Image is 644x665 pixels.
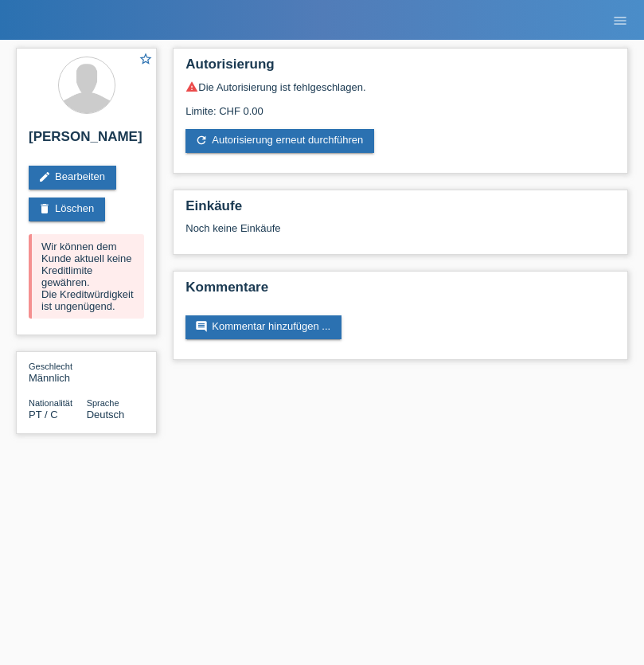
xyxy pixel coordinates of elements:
h2: Autorisierung [185,57,615,80]
div: Die Autorisierung ist fehlgeschlagen. [185,80,615,93]
h2: [PERSON_NAME] [29,129,144,153]
i: star_border [139,52,153,66]
a: deleteLöschen [29,198,105,221]
h2: Einkäufe [185,198,615,222]
div: Wir können dem Kunde aktuell keine Kreditlimite gewähren. Die Kreditwürdigkeit ist ungenügend. [29,234,144,319]
a: editBearbeiten [29,166,116,190]
i: refresh [195,134,208,147]
span: Deutsch [87,409,125,421]
i: comment [195,320,208,333]
span: Portugal / C / 25.02.2021 [29,409,58,421]
div: Männlich [29,360,87,384]
h2: Kommentare [185,280,615,303]
i: delete [38,202,51,215]
div: Limite: CHF 0.00 [185,93,615,117]
i: menu [612,13,628,29]
a: commentKommentar hinzufügen ... [185,315,342,339]
span: Geschlecht [29,362,72,371]
a: menu [604,15,636,25]
a: refreshAutorisierung erneut durchführen [185,129,374,153]
i: warning [185,80,198,93]
span: Nationalität [29,398,72,408]
span: Sprache [87,398,119,408]
a: star_border [139,52,153,68]
div: Noch keine Einkäufe [185,222,615,246]
i: edit [38,170,51,183]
